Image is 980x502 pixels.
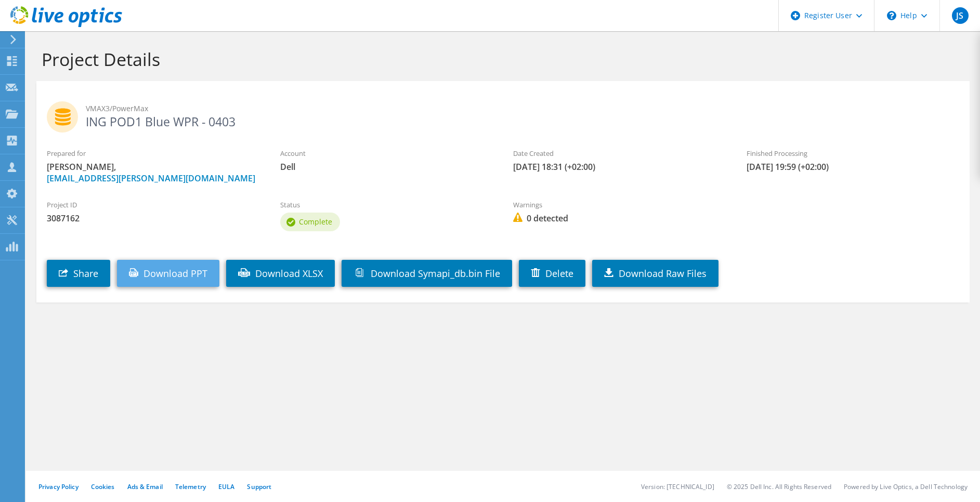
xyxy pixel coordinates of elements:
[218,482,234,491] a: EULA
[226,260,335,287] a: Download XLSX
[47,260,110,287] a: Share
[86,103,959,114] span: VMAX3/PowerMax
[887,11,896,20] svg: \n
[513,200,726,210] label: Warnings
[38,482,79,491] a: Privacy Policy
[513,213,726,224] span: 0 detected
[47,161,259,184] span: [PERSON_NAME],
[280,148,493,158] label: Account
[342,260,512,287] a: Download Symapi_db.bin File
[127,482,163,491] a: Ads & Email
[747,148,959,158] label: Finished Processing
[47,213,259,224] span: 3087162
[280,200,493,210] label: Status
[47,148,259,158] label: Prepared for
[175,482,206,491] a: Telemetry
[641,482,714,491] li: Version: [TECHNICAL_ID]
[519,260,585,287] a: Delete
[47,173,255,184] a: [EMAIL_ADDRESS][PERSON_NAME][DOMAIN_NAME]
[747,161,959,173] span: [DATE] 19:59 (+02:00)
[727,482,831,491] li: © 2025 Dell Inc. All Rights Reserved
[47,200,259,210] label: Project ID
[91,482,115,491] a: Cookies
[952,7,969,24] span: JS
[513,148,726,158] label: Date Created
[280,161,493,173] span: Dell
[42,48,959,70] h1: Project Details
[117,260,219,287] a: Download PPT
[47,101,959,127] h2: ING POD1 Blue WPR - 0403
[513,161,726,173] span: [DATE] 18:31 (+02:00)
[592,260,718,287] a: Download Raw Files
[247,482,271,491] a: Support
[299,217,332,227] span: Complete
[844,482,968,491] li: Powered by Live Optics, a Dell Technology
